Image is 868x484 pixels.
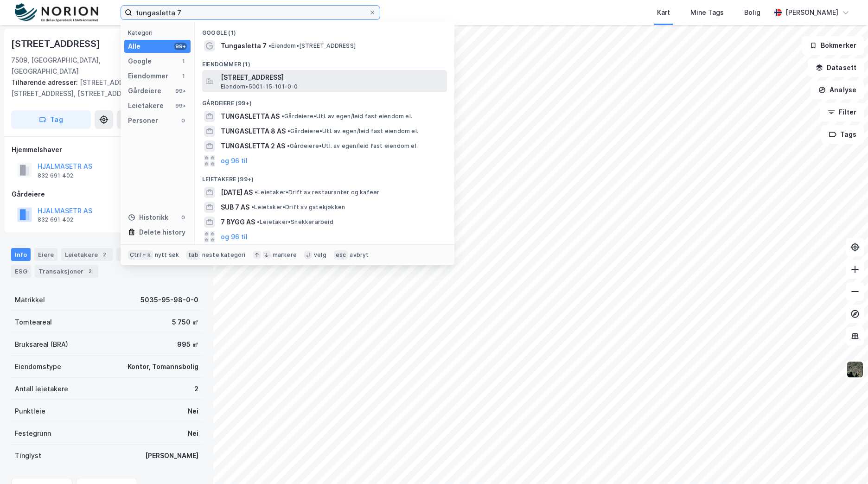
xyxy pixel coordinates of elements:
div: Google [128,56,152,67]
iframe: Chat Widget [822,439,868,484]
div: Kontrollprogram for chat [822,439,868,484]
div: Eiere [34,248,57,261]
span: Leietaker • Drift av gatekjøkken [251,204,345,211]
div: 0 [179,117,187,124]
span: Gårdeiere • Utl. av egen/leid fast eiendom el. [281,113,412,120]
button: og 96 til [221,231,248,242]
div: velg [314,251,326,259]
div: Kart [657,7,670,18]
span: • [268,42,271,49]
div: 832 691 402 [38,216,73,223]
div: Info [11,248,31,261]
div: [STREET_ADDRESS] [11,36,102,51]
div: Matrikkel [15,294,45,306]
button: Datasett [808,58,864,77]
span: • [281,113,284,120]
div: Antall leietakere [15,383,68,395]
div: 1 [179,72,187,80]
div: Gårdeiere (99+) [195,92,454,109]
span: Leietaker • Snekkerarbeid [257,218,333,226]
div: Tomteareal [15,317,52,328]
div: 2 [100,250,109,259]
div: 5 750 ㎡ [172,317,198,328]
div: Google (1) [195,22,454,38]
span: Tilhørende adresser: [11,78,80,86]
div: Bruksareal (BRA) [15,339,68,350]
span: Tungasletta 7 [221,40,267,51]
div: [STREET_ADDRESS], [STREET_ADDRESS], [STREET_ADDRESS] [11,77,195,99]
div: Ctrl + k [128,250,153,260]
button: Bokmerker [802,36,864,55]
span: [DATE] AS [221,187,253,198]
div: Mine Tags [690,7,724,18]
span: • [287,127,290,134]
div: [PERSON_NAME] [145,450,198,461]
div: Leietakere [128,100,164,111]
span: TUNGASLETTA AS [221,111,280,122]
div: Transaksjoner [35,265,98,278]
button: og 96 til [221,155,248,166]
div: Hjemmelshaver [12,144,202,155]
div: 5035-95-98-0-0 [140,294,198,306]
span: • [287,142,290,149]
div: [PERSON_NAME] [785,7,838,18]
div: avbryt [350,251,369,259]
span: Leietaker • Drift av restauranter og kafeer [255,189,379,196]
div: 832 691 402 [38,172,73,179]
div: 995 ㎡ [177,339,198,350]
span: • [251,204,254,210]
span: SUB 7 AS [221,202,249,213]
div: 7509, [GEOGRAPHIC_DATA], [GEOGRAPHIC_DATA] [11,55,157,77]
button: Tags [821,125,864,144]
div: Gårdeiere [12,189,202,200]
div: Festegrunn [15,428,51,439]
input: Søk på adresse, matrikkel, gårdeiere, leietakere eller personer [132,6,369,19]
div: Delete history [139,227,185,238]
div: Leietakere [61,248,113,261]
div: Eiendommer [128,70,168,82]
div: Leietakere (99+) [195,168,454,185]
div: ESG [11,265,31,278]
span: TUNGASLETTA 8 AS [221,126,286,137]
div: Historikk [128,212,168,223]
div: tab [186,250,200,260]
div: 99+ [174,87,187,95]
img: 9k= [846,361,864,378]
span: Eiendom • 5001-15-101-0-0 [221,83,298,90]
span: • [255,189,257,196]
button: Tag [11,110,91,129]
div: Eiendommer (1) [195,53,454,70]
div: Punktleie [15,406,45,417]
div: Nei [188,428,198,439]
div: 99+ [174,102,187,109]
div: esc [334,250,348,260]
span: TUNGASLETTA 2 AS [221,140,285,152]
div: 2 [85,267,95,276]
div: nytt søk [155,251,179,259]
span: [STREET_ADDRESS] [221,72,443,83]
div: Tinglyst [15,450,41,461]
div: 0 [179,214,187,221]
div: Gårdeiere [128,85,161,96]
div: Kontor, Tomannsbolig [128,361,198,372]
img: norion-logo.80e7a08dc31c2e691866.png [15,3,98,22]
div: Nei [188,406,198,417]
button: Analyse [811,81,864,99]
span: • [257,218,260,225]
div: Datasett [116,248,151,261]
div: Personer [128,115,158,126]
div: 2 [194,383,198,395]
div: 1 [179,57,187,65]
button: Filter [820,103,864,121]
div: 99+ [174,43,187,50]
div: Alle [128,41,140,52]
div: Bolig [744,7,760,18]
div: Kategori [128,29,191,36]
div: markere [273,251,297,259]
span: Gårdeiere • Utl. av egen/leid fast eiendom el. [287,127,418,135]
div: Eiendomstype [15,361,61,372]
div: neste kategori [202,251,246,259]
span: Gårdeiere • Utl. av egen/leid fast eiendom el. [287,142,418,150]
span: 7 BYGG AS [221,217,255,228]
span: Eiendom • [STREET_ADDRESS] [268,42,356,50]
